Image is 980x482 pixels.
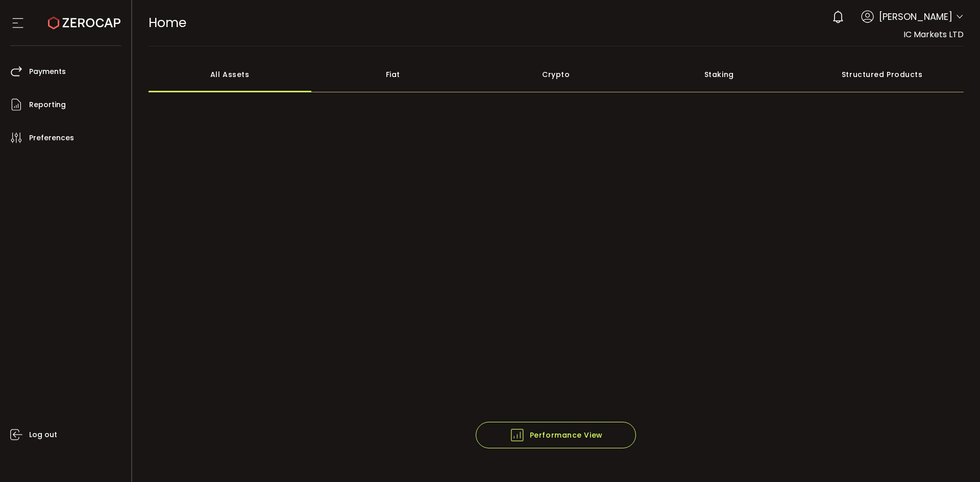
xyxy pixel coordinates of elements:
[311,57,475,92] div: Fiat
[29,97,66,112] span: Reporting
[149,14,186,32] span: Home
[879,10,952,23] span: [PERSON_NAME]
[29,64,66,79] span: Payments
[903,29,964,40] span: IC Markets LTD
[509,427,603,443] span: Performance View
[29,427,57,442] span: Log out
[638,57,801,92] div: Staking
[475,57,638,92] div: Crypto
[29,131,74,145] span: Preferences
[149,57,312,92] div: All Assets
[476,422,636,448] button: Performance View
[801,57,964,92] div: Structured Products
